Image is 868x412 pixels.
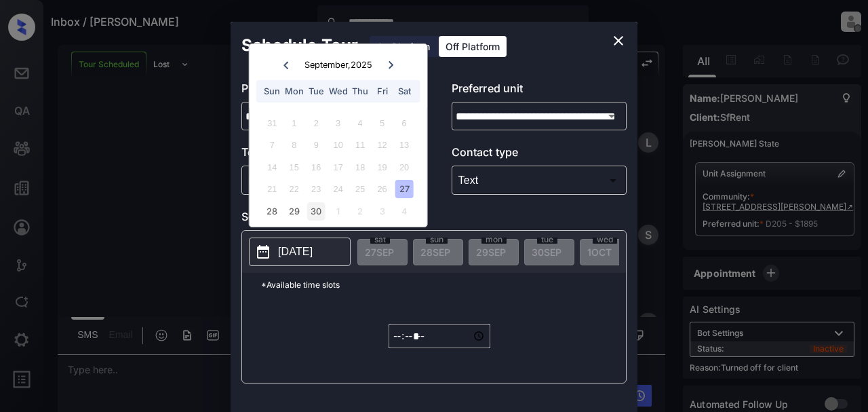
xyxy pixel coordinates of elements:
div: Not available Wednesday, September 24th, 2025 [329,180,347,198]
p: [DATE] [278,244,313,260]
div: off-platform-time-select [389,297,490,376]
div: Not available Saturday, September 13th, 2025 [395,136,413,154]
div: Choose Saturday, September 27th, 2025 [395,180,413,198]
div: Not available Friday, September 26th, 2025 [373,180,391,198]
div: Not available Wednesday, September 17th, 2025 [329,158,347,176]
div: Tue [307,82,325,100]
div: Not available Sunday, September 7th, 2025 [263,136,281,154]
p: Tour type [241,144,417,166]
div: Choose Sunday, September 28th, 2025 [263,202,281,221]
div: Choose Thursday, October 2nd, 2025 [351,202,370,221]
div: On Platform [370,36,437,57]
div: Not available Thursday, September 11th, 2025 [351,136,370,154]
div: Sun [263,82,281,100]
div: Not available Monday, September 22nd, 2025 [285,180,303,198]
div: Choose Monday, September 29th, 2025 [285,202,303,221]
div: Fri [373,82,391,100]
p: *Available time slots [261,273,626,297]
h2: Schedule Tour [231,22,369,69]
div: Not available Wednesday, September 3rd, 2025 [329,114,347,132]
div: Not available Sunday, September 14th, 2025 [263,158,281,176]
div: month 2025-09 [254,112,422,222]
div: Not available Monday, September 15th, 2025 [285,158,303,176]
div: Not available Wednesday, September 10th, 2025 [329,136,347,154]
div: Sat [395,82,413,100]
p: Preferred community [241,80,417,102]
p: Preferred unit [452,80,627,102]
div: Wed [329,82,347,100]
div: Not available Thursday, September 25th, 2025 [351,180,370,198]
div: Not available Monday, September 8th, 2025 [285,136,303,154]
div: Not available Tuesday, September 9th, 2025 [307,136,325,154]
div: Not available Saturday, September 6th, 2025 [395,114,413,132]
div: Not available Friday, September 12th, 2025 [373,136,391,154]
div: Choose Wednesday, October 1st, 2025 [329,202,347,221]
div: Not available Tuesday, September 2nd, 2025 [307,114,325,132]
p: Contact type [452,144,627,166]
div: Text [455,169,624,191]
div: Not available Saturday, September 20th, 2025 [395,158,413,176]
button: Open [602,107,621,126]
div: Mon [285,82,303,100]
div: Not available Thursday, September 4th, 2025 [351,114,370,132]
div: Not available Friday, September 19th, 2025 [373,158,391,176]
div: Choose Friday, October 3rd, 2025 [373,202,391,221]
div: Choose Saturday, October 4th, 2025 [395,202,413,221]
div: Off Platform [439,36,507,57]
div: September , 2025 [304,60,372,70]
div: Not available Friday, September 5th, 2025 [373,114,391,132]
div: Thu [351,82,370,100]
div: Not available Monday, September 1st, 2025 [285,114,303,132]
div: Not available Tuesday, September 23rd, 2025 [307,180,325,198]
div: Choose Tuesday, September 30th, 2025 [307,202,325,221]
button: close [605,27,632,54]
div: Not available Sunday, August 31st, 2025 [263,114,281,132]
div: Not available Sunday, September 21st, 2025 [263,180,281,198]
p: Select slot [241,208,627,230]
div: In Person [245,169,414,191]
div: Not available Thursday, September 18th, 2025 [351,158,370,176]
button: [DATE] [249,238,351,266]
div: Not available Tuesday, September 16th, 2025 [307,158,325,176]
